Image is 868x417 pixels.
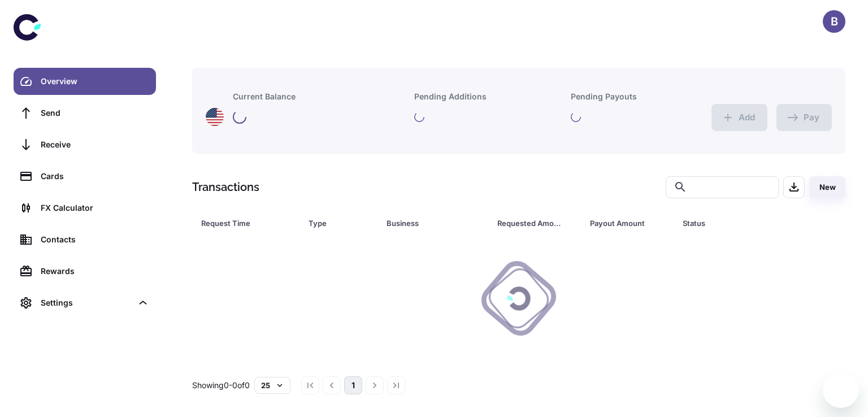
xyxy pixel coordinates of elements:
[14,258,156,285] a: Rewards
[497,215,562,231] div: Requested Amount
[41,233,149,246] div: Contacts
[192,179,259,196] h1: Transactions
[41,265,149,277] div: Rewards
[300,376,407,394] nav: pagination navigation
[41,202,149,214] div: FX Calculator
[414,90,487,103] h6: Pending Additions
[41,75,149,88] div: Overview
[254,377,290,394] button: 25
[497,215,576,231] span: Requested Amount
[41,297,132,309] div: Settings
[683,215,798,231] span: Status
[41,107,149,119] div: Send
[14,163,156,190] a: Cards
[201,215,295,231] span: Request Time
[809,176,845,198] button: New
[14,226,156,253] a: Contacts
[41,138,149,151] div: Receive
[571,90,637,103] h6: Pending Payouts
[192,379,250,392] p: Showing 0-0 of 0
[201,215,280,231] div: Request Time
[14,99,156,127] a: Send
[309,215,358,231] div: Type
[683,215,784,231] div: Status
[309,215,373,231] span: Type
[590,215,654,231] div: Payout Amount
[41,170,149,183] div: Cards
[233,90,296,103] h6: Current Balance
[14,131,156,158] a: Receive
[344,376,362,394] button: page 1
[14,289,156,316] div: Settings
[14,194,156,221] a: FX Calculator
[823,10,845,33] button: B
[590,215,669,231] span: Payout Amount
[14,68,156,95] a: Overview
[823,372,859,408] iframe: Button to launch messaging window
